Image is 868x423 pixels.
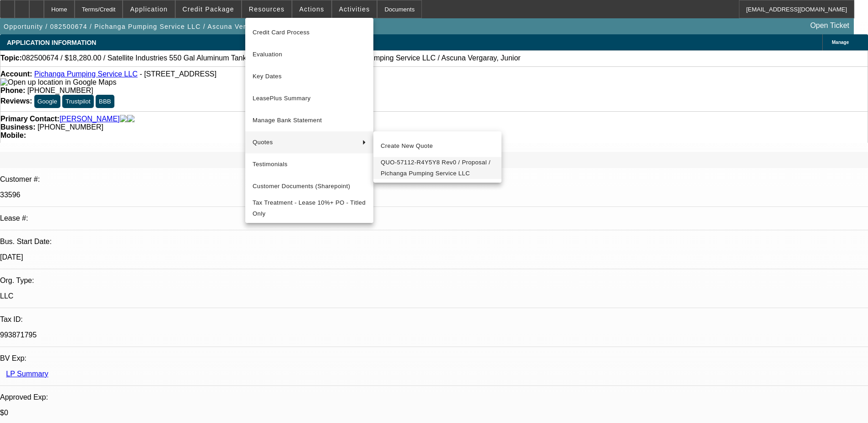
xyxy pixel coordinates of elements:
[253,27,366,38] span: Credit Card Process
[381,141,494,152] span: Create New Quote
[253,49,366,60] span: Evaluation
[253,181,366,192] span: Customer Documents (Sharepoint)
[253,137,355,148] span: Quotes
[253,197,366,219] span: Tax Treatment - Lease 10%+ PO - Titled Only
[253,115,366,126] span: Manage Bank Statement
[253,159,366,170] span: Testimonials
[253,71,366,82] span: Key Dates
[381,157,494,179] span: QUO-57112-R4Y5Y8 Rev0 / Proposal / Pichanga Pumping Service LLC
[253,93,366,104] span: LeasePlus Summary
